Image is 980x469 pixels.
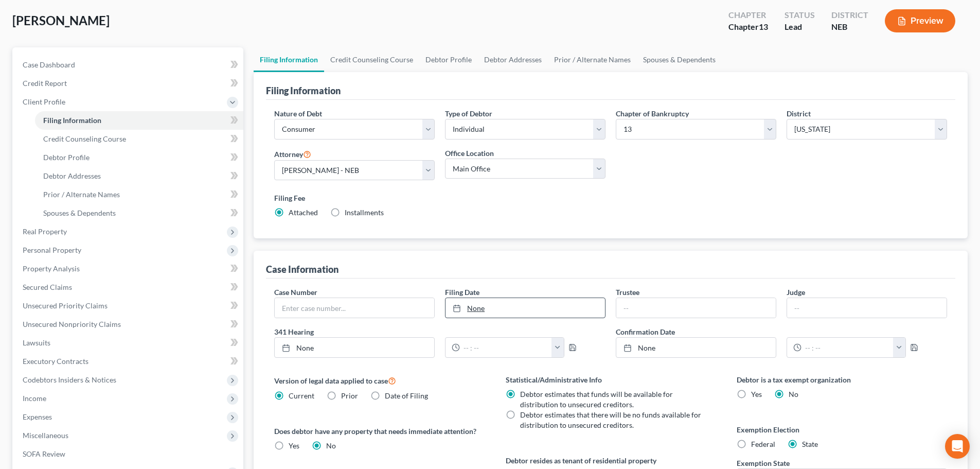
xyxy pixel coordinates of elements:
[43,116,101,125] span: Filing Information
[14,445,243,463] a: SOFA Review
[23,301,108,310] span: Unsecured Priority Claims
[274,148,311,160] label: Attorney
[728,9,768,21] div: Chapter
[14,334,243,352] a: Lawsuits
[751,390,762,398] span: Yes
[14,278,243,297] a: Secured Claims
[23,375,116,384] span: Codebtors Insiders & Notices
[460,338,552,357] input: -- : --
[266,263,338,275] div: Case Information
[289,208,318,217] span: Attached
[43,190,120,199] span: Prior / Alternate Names
[802,440,818,448] span: State
[14,352,243,371] a: Executory Contracts
[289,391,314,400] span: Current
[478,47,548,72] a: Debtor Addresses
[274,287,317,298] label: Case Number
[35,148,243,167] a: Debtor Profile
[751,440,775,448] span: Federal
[43,171,101,180] span: Debtor Addresses
[23,227,67,236] span: Real Property
[23,320,121,328] span: Unsecured Nonpriority Claims
[445,148,494,159] label: Office Location
[35,204,243,222] a: Spouses & Dependents
[548,47,637,72] a: Prior / Alternate Names
[616,287,639,298] label: Trustee
[14,297,243,315] a: Unsecured Priority Claims
[737,374,947,385] label: Debtor is a tax exempt organization
[266,84,341,97] div: Filing Information
[23,97,65,106] span: Client Profile
[885,9,955,32] button: Preview
[446,298,605,318] a: None
[23,79,67,88] span: Credit Report
[787,287,805,298] label: Judge
[275,338,434,357] a: None
[616,298,776,318] input: --
[269,326,611,337] label: 341 Hearing
[616,108,689,119] label: Chapter of Bankruptcy
[737,458,790,468] label: Exemption State
[14,56,243,74] a: Case Dashboard
[35,167,243,185] a: Debtor Addresses
[831,9,868,21] div: District
[35,185,243,204] a: Prior / Alternate Names
[43,153,90,162] span: Debtor Profile
[385,391,428,400] span: Date of Filing
[23,431,68,440] span: Miscellaneous
[23,60,75,69] span: Case Dashboard
[35,111,243,130] a: Filing Information
[616,338,776,357] a: None
[14,315,243,334] a: Unsecured Nonpriority Claims
[831,21,868,33] div: NEB
[23,338,50,347] span: Lawsuits
[14,259,243,278] a: Property Analysis
[274,426,485,437] label: Does debtor have any property that needs immediate attention?
[23,264,80,273] span: Property Analysis
[43,134,126,143] span: Credit Counseling Course
[23,412,52,421] span: Expenses
[23,394,46,403] span: Income
[789,390,798,398] span: No
[785,21,815,33] div: Lead
[506,374,716,385] label: Statistical/Administrative Info
[275,298,434,318] input: Enter case number...
[520,390,673,409] span: Debtor estimates that funds will be available for distribution to unsecured creditors.
[506,455,716,466] label: Debtor resides as tenant of residential property
[274,374,485,387] label: Version of legal data applied to case
[419,47,478,72] a: Debtor Profile
[274,193,947,203] label: Filing Fee
[23,357,88,366] span: Executory Contracts
[326,441,336,450] span: No
[520,410,701,429] span: Debtor estimates that there will be no funds available for distribution to unsecured creditors.
[787,298,947,318] input: --
[274,108,322,119] label: Nature of Debt
[14,74,243,93] a: Credit Report
[23,283,72,291] span: Secured Claims
[759,22,768,31] span: 13
[945,434,970,459] div: Open Intercom Messenger
[787,108,811,119] label: District
[324,47,419,72] a: Credit Counseling Course
[737,424,947,435] label: Exemption Election
[445,108,492,119] label: Type of Debtor
[12,13,110,28] span: [PERSON_NAME]
[43,209,116,217] span: Spouses & Dependents
[254,47,324,72] a: Filing Information
[345,208,384,217] span: Installments
[23,449,65,458] span: SOFA Review
[289,441,299,450] span: Yes
[35,130,243,148] a: Credit Counseling Course
[785,9,815,21] div: Status
[637,47,722,72] a: Spouses & Dependents
[728,21,768,33] div: Chapter
[445,287,479,298] label: Filing Date
[801,338,894,357] input: -- : --
[341,391,358,400] span: Prior
[611,326,952,337] label: Confirmation Date
[23,246,81,254] span: Personal Property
